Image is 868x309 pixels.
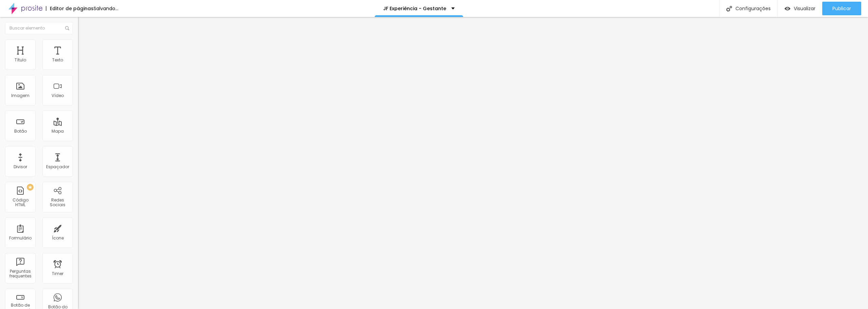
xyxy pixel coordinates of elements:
span: Publicar [832,6,851,11]
div: Mapa [52,129,64,134]
div: Vídeo [52,93,64,98]
div: Texto [52,58,63,62]
div: Divisor [14,165,27,169]
button: Visualizar [778,2,822,15]
img: Icone [726,6,732,12]
div: Ícone [52,236,64,240]
input: Buscar elemento [5,22,73,34]
div: Perguntas frequentes [7,269,34,279]
div: Formulário [9,236,32,240]
img: view-1.svg [785,6,790,12]
div: Botão [14,129,27,134]
div: Redes Sociais [44,198,71,208]
div: Salvando... [94,6,118,11]
div: Título [15,58,26,62]
div: Espaçador [46,165,69,169]
div: Editor de páginas [46,6,94,11]
div: Código HTML [7,198,34,208]
div: Imagem [11,93,29,98]
div: Timer [52,271,63,276]
img: Icone [65,26,69,30]
button: Publicar [822,2,861,15]
iframe: Editor [78,17,868,309]
span: Visualizar [794,6,815,11]
p: JF Experiência - Gestante [383,6,446,11]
